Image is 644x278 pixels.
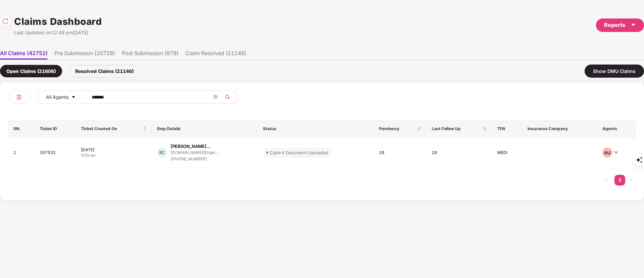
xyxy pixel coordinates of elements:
span: Ticket Created On [81,126,141,131]
div: HJ [602,148,612,158]
span: Last Follow Up [432,126,481,131]
th: Last Follow Up [426,120,492,138]
th: Agents [597,120,636,138]
span: down [614,150,618,154]
th: Pendency [374,120,426,138]
span: Pendency [379,126,416,131]
th: Ticket Created On [76,120,152,138]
